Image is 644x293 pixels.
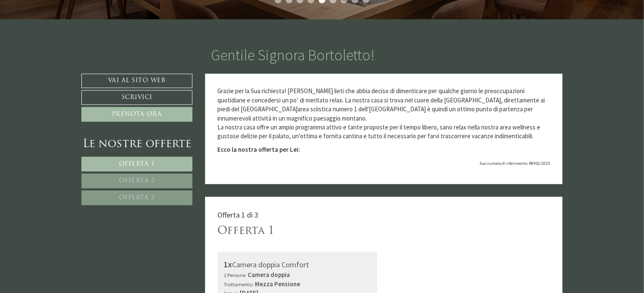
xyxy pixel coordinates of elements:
h1: Gentile Signora Bortoletto! [211,47,375,64]
span: Offerta 1 di 3 [218,210,259,220]
span: Offerta 1 [119,161,155,167]
div: [DATE] [152,6,181,20]
span: Offerta 3 [119,195,155,201]
b: Camera doppia [248,271,290,279]
b: 1x [224,259,233,269]
span: Suo numero di riferimento: R9452/2025 [479,161,550,166]
small: Trattamento: [224,281,254,288]
small: 2 Persone: [224,271,247,278]
span: Offerta 2 [119,178,155,184]
b: Mezza Pensione [255,280,300,288]
div: Le nostre offerte [81,137,192,152]
small: 21:41 [13,39,112,45]
p: Grazie per la Sua richiesta! [PERSON_NAME] lieti che abbia deciso di dimenticare per qualche gior... [218,86,550,141]
div: Camera doppia Comfort [224,258,371,271]
a: Scrivici [81,90,192,105]
a: Vai al sito web [81,74,192,88]
button: Invia [287,222,333,237]
div: Montis – Active Nature Spa [13,24,112,30]
div: Buon giorno, come possiamo aiutarla? [6,22,116,46]
div: Offerta 1 [218,223,275,239]
strong: Ecco la nostra offerta per Lei: [218,145,300,153]
a: Prenota ora [81,107,192,122]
